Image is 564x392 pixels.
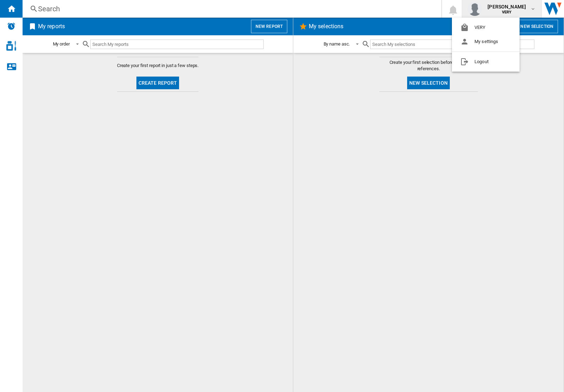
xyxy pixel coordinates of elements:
[452,35,520,49] button: My settings
[452,20,520,35] button: VERY
[452,55,520,69] button: Logout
